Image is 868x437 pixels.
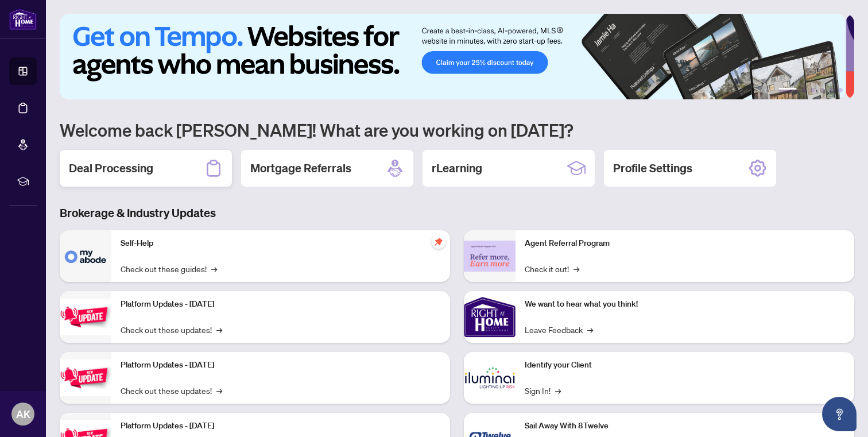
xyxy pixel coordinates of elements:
[573,262,579,275] span: →
[811,88,815,92] button: 3
[525,262,579,275] a: Check it out!→
[16,406,30,422] span: AK
[432,235,445,249] span: pushpin
[60,119,854,141] h1: Welcome back [PERSON_NAME]! What are you working on [DATE]?
[525,298,845,311] p: We want to hear what you think!
[525,237,845,250] p: Agent Referral Program
[525,359,845,372] p: Identify your Client
[69,160,153,176] h2: Deal Processing
[464,352,516,404] img: Identify your Client
[525,323,593,336] a: Leave Feedback→
[121,384,222,397] a: Check out these updates!→
[820,88,824,92] button: 4
[216,323,222,336] span: →
[587,323,593,336] span: →
[778,88,797,92] button: 1
[60,359,111,396] img: Platform Updates - July 8, 2025
[121,298,441,311] p: Platform Updates - [DATE]
[829,88,834,92] button: 5
[121,262,217,275] a: Check out these guides!→
[121,420,441,432] p: Platform Updates - [DATE]
[555,384,561,397] span: →
[525,420,845,432] p: Sail Away With 8Twelve
[250,160,351,176] h2: Mortgage Referrals
[464,241,516,272] img: Agent Referral Program
[838,88,843,92] button: 6
[432,160,482,176] h2: rLearning
[60,205,854,221] h3: Brokerage & Industry Updates
[464,291,516,343] img: We want to hear what you think!
[613,160,692,176] h2: Profile Settings
[211,262,217,275] span: →
[525,384,561,397] a: Sign In!→
[121,323,222,336] a: Check out these updates!→
[121,237,441,250] p: Self-Help
[60,299,111,335] img: Platform Updates - July 21, 2025
[60,14,846,99] img: Slide 0
[801,88,806,92] button: 2
[121,359,441,372] p: Platform Updates - [DATE]
[9,9,37,30] img: logo
[822,397,857,431] button: Open asap
[60,230,111,282] img: Self-Help
[216,384,222,397] span: →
